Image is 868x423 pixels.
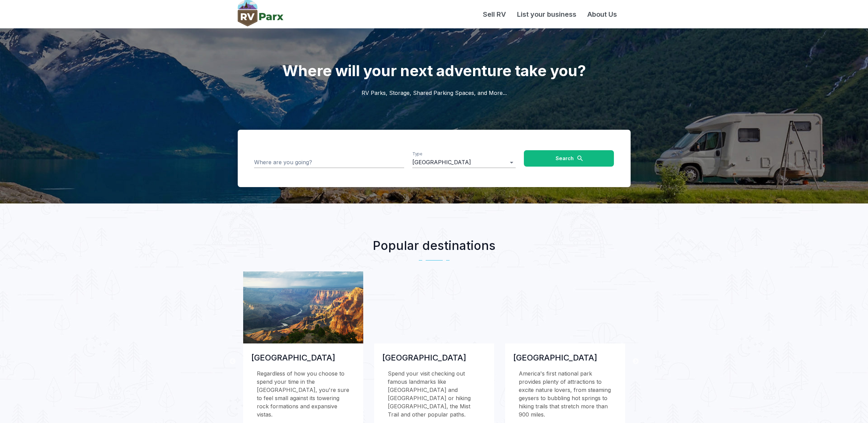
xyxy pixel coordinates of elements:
div: [GEOGRAPHIC_DATA] [412,157,516,168]
button: Search [524,150,614,167]
a: About Us [582,9,622,19]
a: Sell RV [477,9,512,19]
button: Previous [229,358,236,365]
h1: Where will your next adventure take you? [238,28,631,81]
button: Next [632,358,639,365]
h3: [GEOGRAPHIC_DATA] [382,352,486,364]
h3: [GEOGRAPHIC_DATA] [513,352,617,364]
img: Yosemite National Park [374,271,494,343]
h2: RV Parks, Storage, Shared Parking Spaces, and More... [238,81,631,130]
img: Grand Canyon National Park [243,271,363,343]
img: Yellowstone National Park [505,271,625,343]
a: List your business [512,9,582,19]
h3: [GEOGRAPHIC_DATA] [251,352,355,364]
label: Type [412,151,422,157]
h2: Popular destinations [238,236,631,255]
